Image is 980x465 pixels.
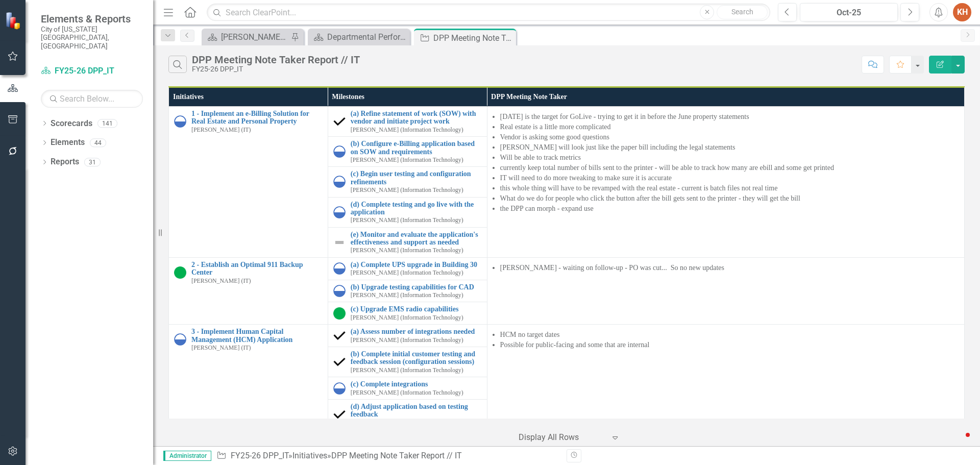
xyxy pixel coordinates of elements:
[333,408,346,421] img: Completed
[333,285,346,297] img: In Progress
[169,257,328,324] td: Double-Click to Edit Right Click for Context Menu
[351,261,482,268] a: (a) Complete UPS upgrade in Building 30
[191,278,251,284] small: [PERSON_NAME] (IT)
[333,236,346,249] img: Not Defined
[231,451,288,460] a: FY25-26 DPP_IT
[328,377,487,400] td: Double-Click to Edit Right Click for Context Menu
[351,314,463,321] small: [PERSON_NAME] (Information Technology)
[191,345,251,351] small: [PERSON_NAME] (IT)
[487,257,964,324] td: Double-Click to Edit
[351,270,463,276] small: [PERSON_NAME] (Information Technology)
[433,32,513,44] div: DPP Meeting Note Taker Report // IT
[351,127,463,133] small: [PERSON_NAME] (Information Technology)
[328,325,487,347] td: Double-Click to Edit Right Click for Context Menu
[328,197,487,227] td: Double-Click to Edit Right Click for Context Menu
[174,115,186,128] img: In Progress
[500,193,959,204] li: What do we do for people who click the button after the bill gets sent to the printer - they will...
[351,292,463,299] small: [PERSON_NAME] (Information Technology)
[351,283,482,291] a: (b) Upgrade testing capabilities for CAD
[174,333,186,346] img: In Progress
[351,350,482,366] a: (b) Complete initial customer testing and feedback session (configuration sessions)
[333,145,346,158] img: In Progress
[51,118,92,130] a: Scorecards
[328,137,487,167] td: Double-Click to Edit Right Click for Context Menu
[351,170,482,186] a: (c) Begin user testing and configuration refinements
[192,54,360,65] div: DPP Meeting Note Taker Report // IT
[41,13,143,25] span: Elements & Reports
[351,217,463,224] small: [PERSON_NAME] (Information Technology)
[90,138,106,147] div: 44
[500,122,959,132] li: Real estate is a little more complicated
[351,140,482,156] a: (b) Configure e-Billing application based on SOW and requirements
[333,307,346,320] img: On Target
[351,389,463,396] small: [PERSON_NAME] (Information Technology)
[333,206,346,218] img: In Progress
[328,257,487,280] td: Double-Click to Edit Right Click for Context Menu
[351,305,482,313] a: (c) Upgrade EMS radio capabilities
[328,227,487,257] td: Double-Click to Edit Right Click for Context Menu
[207,4,770,21] input: Search ClearPoint...
[500,330,959,340] li: HCM no target dates
[174,266,186,279] img: On Target
[500,183,959,193] li: this whole thing will have to be revamped with the real estate - current is batch files not real ...
[487,107,964,258] td: Double-Click to Edit
[731,8,753,16] span: Search
[351,403,482,419] a: (d) Adjust application based on testing feedback
[351,380,482,388] a: (c) Complete integrations
[500,132,959,142] li: Vendor is asking some good questions
[351,231,482,247] a: (e) Monitor and evaluate the application's effectiveness and support as needed
[333,382,346,395] img: In Progress
[41,25,143,50] small: City of [US_STATE][GEOGRAPHIC_DATA], [GEOGRAPHIC_DATA]
[191,110,323,126] a: 1 - Implement an e-Billing Solution for Real Estate and Personal Property
[500,142,959,153] li: [PERSON_NAME] will look just like the paper bill including the legal statements
[5,12,23,30] img: ClearPoint Strategy
[163,451,211,461] span: Administrator
[333,356,346,368] img: Completed
[333,115,346,128] img: Completed
[328,280,487,302] td: Double-Click to Edit Right Click for Context Menu
[204,31,288,43] a: [PERSON_NAME]'s Home
[331,451,462,460] div: DPP Meeting Note Taker Report // IT
[500,163,959,173] li: currently keep total number of bills sent to the printer - will be able to track how many are ebi...
[41,90,143,108] input: Search Below...
[310,31,407,43] a: Departmental Performance Plans - 3 Columns
[191,328,323,344] a: 3 - Implement Human Capital Management (HCM) Application
[953,3,971,21] button: KH
[500,112,959,122] li: [DATE] is the target for GoLive - trying to get it in before the June property statements
[191,261,323,277] a: 2 - Establish an Optimal 911 Backup Center
[84,158,101,166] div: 31
[169,107,328,258] td: Double-Click to Edit Right Click for Context Menu
[333,176,346,188] img: In Progress
[500,204,959,214] li: the DPP can morph - expand use
[191,127,251,133] small: [PERSON_NAME] (IT)
[351,157,463,163] small: [PERSON_NAME] (Information Technology)
[221,31,288,43] div: [PERSON_NAME]'s Home
[500,263,959,273] li: [PERSON_NAME] - waiting on follow-up - PO was cut... So no new updates
[333,330,346,342] img: Completed
[328,302,487,325] td: Double-Click to Edit Right Click for Context Menu
[803,7,894,19] div: Oct-25
[216,450,559,462] div: » »
[500,340,959,350] li: Possible for public-facing and some that are internal
[333,262,346,275] img: In Progress
[351,247,463,254] small: [PERSON_NAME] (Information Technology)
[97,119,117,128] div: 141
[328,167,487,197] td: Double-Click to Edit Right Click for Context Menu
[192,65,360,73] div: FY25-26 DPP_IT
[327,31,407,43] div: Departmental Performance Plans - 3 Columns
[945,430,970,455] iframe: Intercom live chat
[292,451,327,460] a: Initiatives
[328,347,487,377] td: Double-Click to Edit Right Click for Context Menu
[351,187,463,193] small: [PERSON_NAME] (Information Technology)
[351,201,482,216] a: (d) Complete testing and go live with the application
[51,156,79,168] a: Reports
[351,337,463,344] small: [PERSON_NAME] (Information Technology)
[500,173,959,183] li: IT will need to do more tweaking to make sure it is accurate
[351,367,463,374] small: [PERSON_NAME] (Information Technology)
[717,5,768,19] button: Search
[800,3,898,21] button: Oct-25
[500,153,959,163] li: Will be able to track metrics
[41,65,143,77] a: FY25-26 DPP_IT
[351,328,482,335] a: (a) Assess number of integrations needed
